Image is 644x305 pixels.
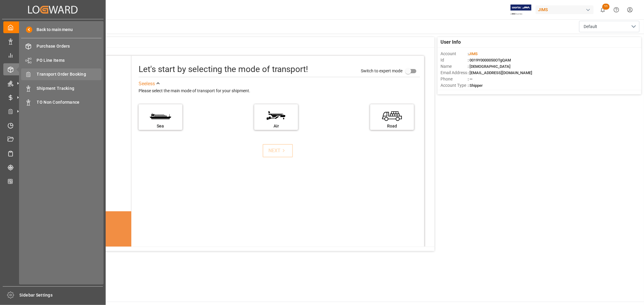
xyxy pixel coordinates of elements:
[21,54,101,66] a: PO Line Items
[3,175,102,187] a: CO2 Calculator
[468,64,511,69] span: : [DEMOGRAPHIC_DATA]
[3,35,102,47] a: Data Management
[441,76,468,82] span: Phone
[21,96,101,108] a: TO Non Conformance
[441,51,468,57] span: Account
[142,123,179,129] div: Sea
[579,21,639,32] button: open menu
[123,245,131,288] button: next slide / item
[139,87,420,95] div: Please select the main mode of transport for your shipment.
[21,68,101,80] a: Transport Order Booking
[20,292,103,298] span: Sidebar Settings
[268,147,287,154] div: NEXT
[468,58,511,62] span: : 0019Y0000050OTgQAM
[3,147,102,159] a: Sailing Schedules
[361,68,402,73] span: Switch to expert mode
[441,39,461,46] span: User Info
[441,82,468,89] span: Account Type
[468,71,532,75] span: : [EMAIL_ADDRESS][DOMAIN_NAME]
[263,144,293,157] button: NEXT
[3,162,102,173] a: Tracking Shipment
[139,63,308,76] div: Let's start by selecting the mode of transport!
[32,27,73,33] span: Back to main menu
[37,99,102,105] span: TO Non Conformance
[468,83,483,88] span: : Shipper
[37,43,102,49] span: Purchase Orders
[511,5,531,15] img: Exertis%20JAM%20-%20Email%20Logo.jpg_1722504956.jpg
[441,57,468,63] span: Id
[3,21,102,33] a: My Cockpit
[257,123,295,129] div: Air
[21,82,101,94] a: Shipment Tracking
[139,80,155,87] div: See less
[468,52,478,56] span: :
[37,57,102,64] span: PO Line Items
[468,77,473,81] span: : —
[441,63,468,70] span: Name
[3,134,102,145] a: Document Management
[584,24,597,30] span: Default
[441,70,468,76] span: Email Address
[37,71,102,77] span: Transport Order Booking
[21,40,101,52] a: Purchase Orders
[373,123,411,129] div: Road
[3,49,102,61] a: My Reports
[37,85,102,92] span: Shipment Tracking
[469,52,478,56] span: JIMS
[3,119,102,131] a: Timeslot Management V2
